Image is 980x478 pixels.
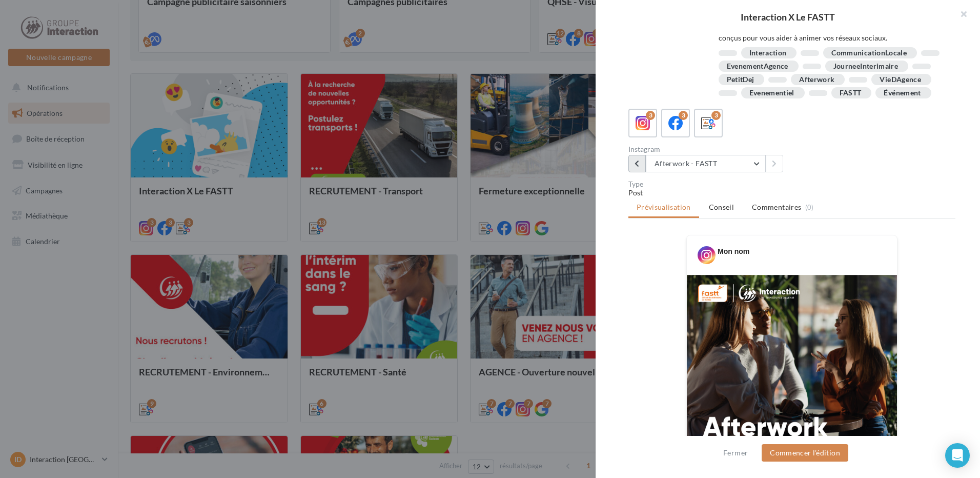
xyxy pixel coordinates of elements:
[749,89,794,97] div: Evenementiel
[884,89,921,97] div: Événement
[718,246,749,256] div: Mon nom
[805,203,814,211] span: (0)
[752,202,801,212] span: Commentaires
[799,76,834,84] div: Afterwork
[833,63,898,70] div: JourneeInterimaire
[762,444,848,462] button: Commencer l'édition
[727,76,754,84] div: PetitDej
[679,111,688,120] div: 3
[727,63,788,70] div: EvenementAgence
[719,447,752,459] button: Fermer
[628,188,955,198] div: Post
[709,203,734,211] span: Conseil
[646,111,655,120] div: 3
[646,155,766,172] button: Afterwork - FASTT
[628,181,955,188] div: Type
[880,76,921,84] div: VieDAgence
[711,111,721,120] div: 3
[612,12,964,22] div: Interaction X Le FASTT
[749,49,787,57] div: Interaction
[831,49,907,57] div: CommunicationLocale
[840,89,862,97] div: FASTT
[945,443,970,468] div: Open Intercom Messenger
[628,146,788,153] div: Instagram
